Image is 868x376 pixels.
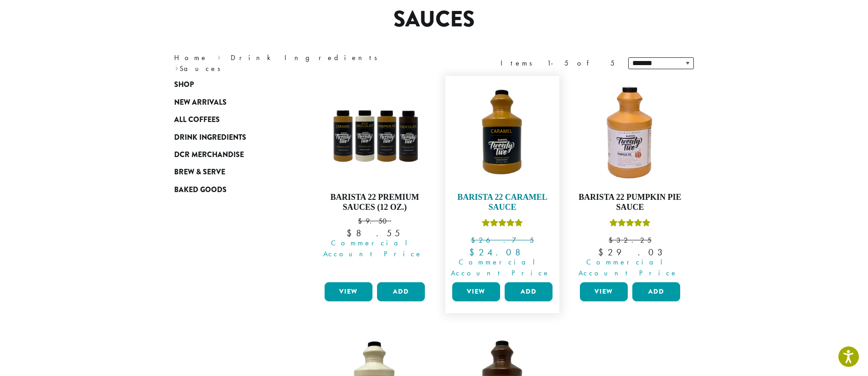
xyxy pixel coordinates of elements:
[446,257,555,279] span: Commercial Account Price
[632,282,680,301] button: Add
[471,235,534,245] bdi: 26.75
[578,81,682,279] a: Barista 22 Pumpkin Pie SauceRated 5.00 out of 5 $32.25 Commercial Account Price
[574,257,682,279] span: Commercial Account Price
[322,81,427,185] img: B22SauceSqueeze_All-300x300.png
[322,81,427,279] a: Barista 22 Premium Sauces (12 oz.) $9.50 Commercial Account Price
[482,218,523,231] div: Rated 5.00 out of 5
[609,235,651,245] bdi: 32.25
[167,6,701,33] h1: Sauces
[174,114,220,126] span: All Coffees
[174,52,420,74] nav: Breadcrumb
[578,81,682,185] img: DP3239.64-oz.01.default.png
[174,76,284,93] a: Shop
[578,193,682,212] h4: Barista 22 Pumpkin Pie Sauce
[598,246,608,258] span: $
[450,81,555,279] a: Barista 22 Caramel SauceRated 5.00 out of 5 $26.75 Commercial Account Price
[450,193,555,212] h4: Barista 22 Caramel Sauce
[174,146,284,163] a: DCR Merchandise
[580,282,628,301] a: View
[174,94,284,111] a: New Arrivals
[174,181,284,198] a: Baked Goods
[469,246,535,258] bdi: 24.08
[450,81,555,185] img: B22-Caramel-Sauce_Stock-e1709240861679.png
[174,132,246,143] span: Drink Ingredients
[174,79,194,91] span: Shop
[319,238,427,259] span: Commercial Account Price
[358,216,366,226] span: $
[175,60,178,74] span: ›
[174,53,208,62] a: Home
[609,235,616,245] span: $
[174,111,284,128] a: All Coffees
[174,167,225,178] span: Brew & Serve
[174,163,284,181] a: Brew & Serve
[610,218,651,231] div: Rated 5.00 out of 5
[469,246,479,258] span: $
[377,282,425,301] button: Add
[346,227,356,239] span: $
[452,282,500,301] a: View
[322,193,427,212] h4: Barista 22 Premium Sauces (12 oz.)
[174,149,244,161] span: DCR Merchandise
[358,216,391,226] bdi: 9.50
[471,235,479,245] span: $
[217,49,221,63] span: ›
[598,246,661,258] bdi: 29.03
[231,53,383,62] a: Drink Ingredients
[325,282,372,301] a: View
[174,128,284,146] a: Drink Ingredients
[501,58,615,69] div: Items 1-5 of 5
[346,227,403,239] bdi: 8.55
[174,97,227,108] span: New Arrivals
[505,282,553,301] button: Add
[174,184,227,196] span: Baked Goods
